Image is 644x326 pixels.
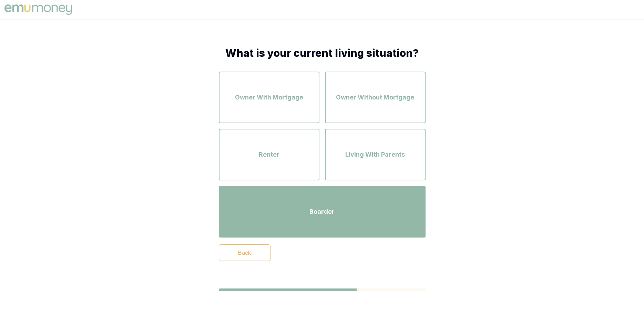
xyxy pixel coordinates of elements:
button: Owner With Mortgage [219,72,319,123]
button: Owner Without Mortgage [325,72,426,123]
img: Emu Money [3,3,74,17]
span: Boarder [309,207,335,217]
button: Renter [219,129,319,180]
h1: What is your current living situation? [219,47,426,59]
button: Boarder [219,186,426,238]
span: Living With Parents [345,150,405,159]
span: Renter [259,150,279,159]
span: Owner Without Mortgage [336,93,414,102]
button: Living With Parents [325,129,426,180]
button: Back [219,244,270,261]
span: Owner With Mortgage [235,93,303,102]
